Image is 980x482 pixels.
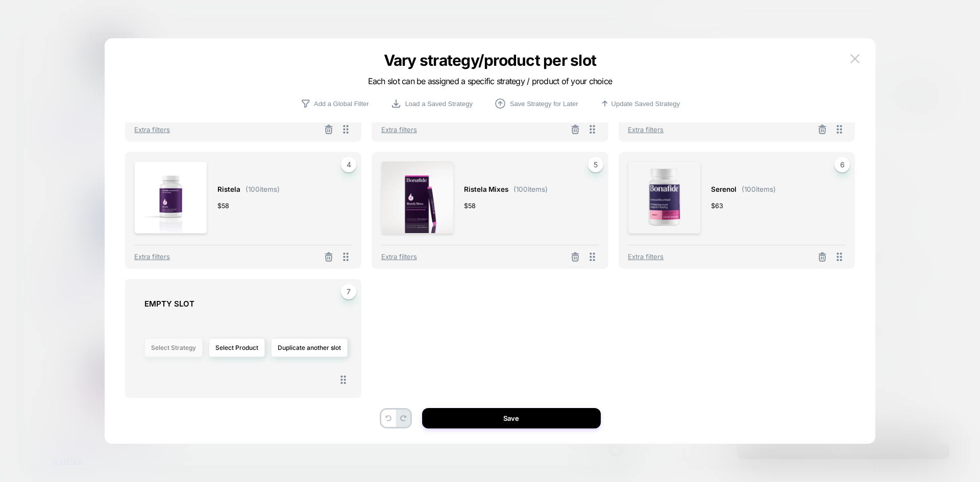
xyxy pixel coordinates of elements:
[628,161,700,234] img: Bonafide_SER30DAYSTOCKB_Shopify_Cart_1.png
[611,100,680,108] p: Update Saved Strategy
[742,185,776,193] span: ( 100 items)
[597,98,683,109] button: Update Saved Strategy
[41,157,814,363] a: Clairvee Vaginal odor relief Clairvee®
[41,348,814,363] p: Clairvee®
[835,157,850,172] span: 6
[711,200,723,211] span: $ 63
[41,133,814,147] p: Thermella®
[297,51,683,69] p: Vary strategy/product per slot
[41,157,194,310] img: Clairvee
[41,108,814,122] p: Targeted [MEDICAL_DATA] relief
[711,184,737,195] span: Serenol
[850,54,860,63] img: close
[41,324,814,338] p: Vaginal odor relief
